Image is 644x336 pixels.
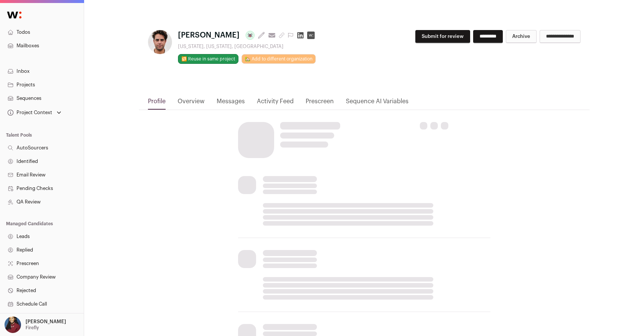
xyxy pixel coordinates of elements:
button: Open dropdown [3,316,68,333]
span: [PERSON_NAME] [178,30,240,41]
div: Project Context [6,110,52,116]
div: [US_STATE], [US_STATE], [GEOGRAPHIC_DATA] [178,44,318,50]
a: Activity Feed [257,97,294,110]
a: Messages [217,97,245,110]
button: Archive [506,30,537,43]
img: fecc0957e8768142a6a1b91ba606e188256cb55b87bc2b4bc236f3e40d3f3e12.jpg [148,30,172,54]
a: 🏡 Add to different organization [241,54,316,64]
a: Prescreen [306,97,334,110]
p: Firefly [26,325,39,331]
img: Wellfound [3,8,26,23]
button: Submit for review [415,30,470,43]
a: Profile [148,97,166,110]
button: Open dropdown [6,107,63,118]
a: Overview [178,97,205,110]
button: 🔂 Reuse in same project [178,54,238,64]
p: [PERSON_NAME] [26,319,66,325]
a: Sequence AI Variables [346,97,409,110]
img: 10010497-medium_jpg [5,316,21,333]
